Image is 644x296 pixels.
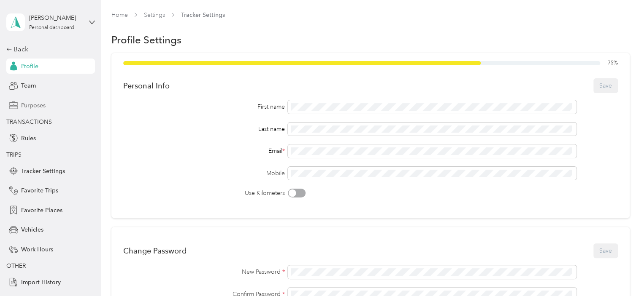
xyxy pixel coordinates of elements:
[21,167,65,176] span: Tracker Settings
[608,59,618,67] span: 75 %
[111,11,128,19] a: Home
[123,147,285,155] div: Email
[6,44,91,54] div: Back
[123,246,187,255] div: Change Password
[21,245,53,254] span: Work Hours
[123,125,285,133] div: Last name
[123,189,285,197] label: Use Kilometers
[123,102,285,111] div: First name
[111,35,181,44] h1: Profile Settings
[21,101,46,110] span: Purposes
[21,186,58,195] span: Favorite Trips
[6,151,22,158] span: TRIPS
[21,278,61,287] span: Import History
[21,206,62,215] span: Favorite Places
[144,11,165,19] a: Settings
[21,225,43,234] span: Vehicles
[6,118,52,125] span: TRANSACTIONS
[21,134,36,143] span: Rules
[181,11,225,19] span: Tracker Settings
[29,25,74,30] div: Personal dashboard
[6,262,26,269] span: OTHER
[29,13,82,22] div: [PERSON_NAME]
[21,81,36,90] span: Team
[123,81,170,90] div: Personal Info
[597,249,644,296] iframe: Everlance-gr Chat Button Frame
[123,267,285,276] label: New Password
[21,62,38,71] span: Profile
[123,169,285,178] label: Mobile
